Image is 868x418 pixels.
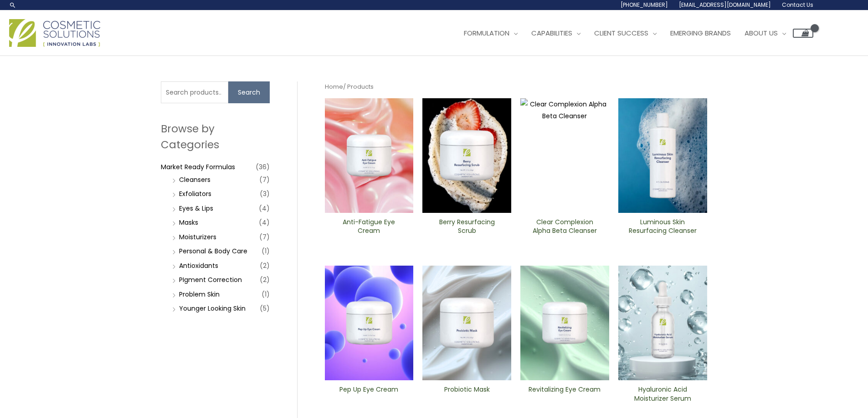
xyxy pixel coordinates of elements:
[259,216,270,229] span: (4)
[259,173,270,186] span: (7)
[179,189,211,198] a: Exfoliators
[626,385,699,406] a: Hyaluronic Acid Moisturizer Serum
[520,266,609,380] img: Revitalizing ​Eye Cream
[782,1,813,9] span: Contact Us
[179,247,247,256] a: Personal & Body Care
[679,1,771,9] span: [EMAIL_ADDRESS][DOMAIN_NAME]
[663,20,738,47] a: Emerging Brands
[256,161,270,173] span: (36)
[626,218,699,235] h2: Luminous Skin Resurfacing ​Cleanser
[745,28,778,38] span: About Us
[262,288,270,301] span: (1)
[325,82,343,91] a: Home
[430,218,503,235] h2: Berry Resurfacing Scrub
[259,202,270,215] span: (4)
[626,385,699,403] h2: Hyaluronic Acid Moisturizer Serum
[430,385,503,406] a: Probiotic Mask
[325,81,707,92] nav: Breadcrumb
[179,232,216,242] a: Moisturizers
[430,218,503,238] a: Berry Resurfacing Scrub
[179,204,213,213] a: Eyes & Lips
[450,20,813,47] nav: Site Navigation
[670,28,731,38] span: Emerging Brands
[626,218,699,238] a: Luminous Skin Resurfacing ​Cleanser
[422,266,511,380] img: Probiotic Mask
[9,19,100,47] img: Cosmetic Solutions Logo
[228,81,270,103] button: Search
[618,98,707,213] img: Luminous Skin Resurfacing ​Cleanser
[161,121,270,152] h2: Browse by Categories
[528,385,601,403] h2: Revitalizing ​Eye Cream
[531,28,572,38] span: Capabilities
[618,266,707,380] img: Hyaluronic moisturizer Serum
[520,98,609,213] img: Clear Complexion Alpha Beta ​Cleanser
[332,218,406,238] a: Anti-Fatigue Eye Cream
[422,98,511,213] img: Berry Resurfacing Scrub
[594,28,648,38] span: Client Success
[528,218,601,238] a: Clear Complexion Alpha Beta ​Cleanser
[325,98,414,213] img: Anti Fatigue Eye Cream
[332,385,406,403] h2: Pep Up Eye Cream
[528,218,601,235] h2: Clear Complexion Alpha Beta ​Cleanser
[179,290,220,299] a: Problem Skin
[587,20,663,47] a: Client Success
[262,245,270,257] span: (1)
[179,218,198,227] a: Masks
[464,28,509,38] span: Formulation
[332,218,406,235] h2: Anti-Fatigue Eye Cream
[430,385,503,403] h2: Probiotic Mask
[179,175,211,184] a: Cleansers
[332,385,406,406] a: Pep Up Eye Cream
[179,275,242,284] a: PIgment Correction
[179,304,246,313] a: Younger Looking Skin
[161,81,228,103] input: Search products…
[260,302,270,315] span: (5)
[260,187,270,200] span: (3)
[325,266,414,380] img: Pep Up Eye Cream
[528,385,601,406] a: Revitalizing ​Eye Cream
[738,20,793,47] a: About Us
[457,20,524,47] a: Formulation
[259,231,270,243] span: (7)
[161,162,235,171] a: Market Ready Formulas
[9,1,16,9] a: Search icon link
[260,273,270,286] span: (2)
[621,1,668,9] span: [PHONE_NUMBER]
[179,261,218,270] a: Antioxidants
[793,29,813,38] a: View Shopping Cart, empty
[260,259,270,272] span: (2)
[524,20,587,47] a: Capabilities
